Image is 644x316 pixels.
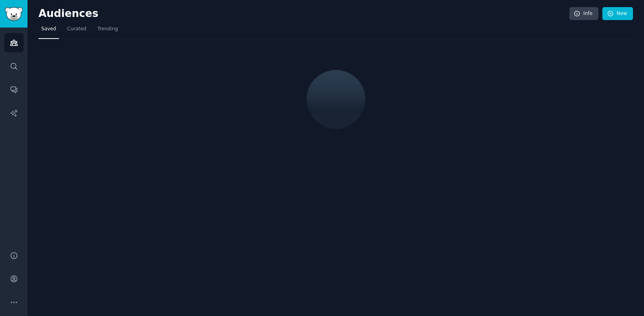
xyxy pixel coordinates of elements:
span: Curated [67,26,86,33]
a: Info [569,7,598,20]
a: Curated [64,23,89,39]
span: Saved [41,26,56,33]
a: Saved [39,23,59,39]
img: GummySearch logo [5,7,23,21]
span: Trending [97,26,118,33]
a: Trending [95,23,121,39]
a: New [602,7,633,20]
h2: Audiences [39,7,569,20]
